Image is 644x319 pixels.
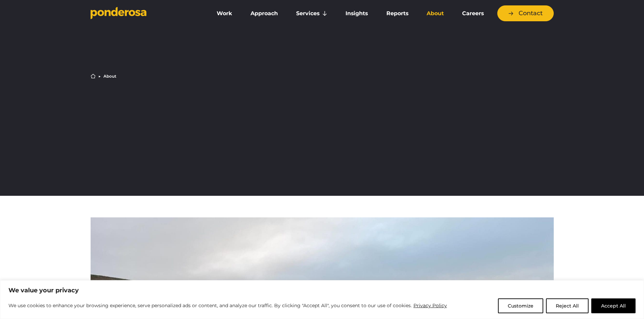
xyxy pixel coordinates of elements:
[8,286,636,294] p: We value your privacy
[591,298,636,313] button: Accept All
[379,6,416,21] a: Reports
[338,6,376,21] a: Insights
[98,74,101,78] li: ▶︎
[454,6,492,21] a: Careers
[497,5,554,21] a: Contact
[288,6,335,21] a: Services
[546,298,589,313] button: Reject All
[8,301,447,310] p: We use cookies to enhance your browsing experience, serve personalized ads or content, and analyz...
[498,298,543,313] button: Customize
[91,74,96,79] a: Home
[419,6,452,21] a: About
[103,74,116,78] li: About
[91,7,199,20] a: Go to homepage
[209,6,240,21] a: Work
[413,301,447,310] a: Privacy Policy
[243,6,286,21] a: Approach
